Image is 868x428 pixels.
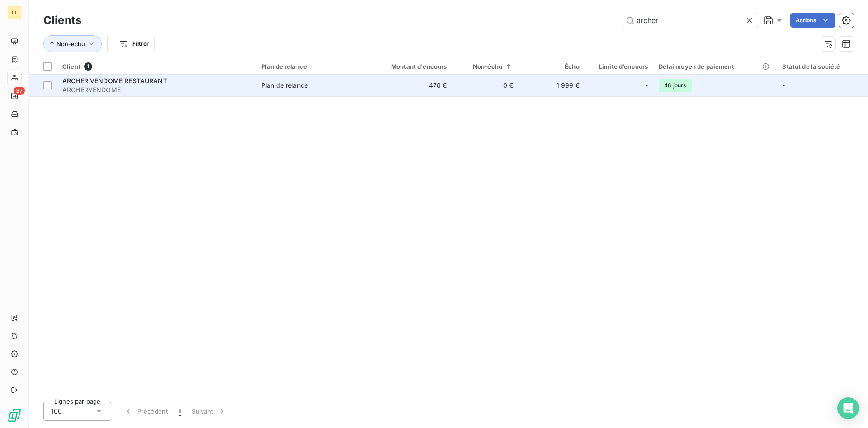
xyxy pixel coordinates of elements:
[118,402,173,421] button: Précédent
[51,407,62,416] span: 100
[782,63,863,70] div: Statut de la société
[7,5,22,20] div: LT
[57,40,85,47] span: Non-échu
[14,87,25,95] span: 37
[837,397,859,419] div: Open Intercom Messenger
[524,63,580,70] div: Échu
[84,62,92,71] span: 1
[62,85,250,94] span: ARCHERVENDOME
[519,75,585,96] td: 1 999 €
[782,81,785,89] span: -
[452,75,519,96] td: 0 €
[173,402,186,421] button: 1
[590,63,648,70] div: Limite d’encours
[458,63,513,70] div: Non-échu
[261,63,358,70] div: Plan de relance
[179,407,181,416] span: 1
[7,408,22,423] img: Logo LeanPay
[261,81,308,90] div: Plan de relance
[622,13,758,28] input: Rechercher
[62,63,80,70] span: Client
[43,12,81,28] h3: Clients
[113,37,155,51] button: Filtrer
[645,81,648,90] span: -
[659,79,691,92] span: 48 jours
[790,13,835,28] button: Actions
[369,63,447,70] div: Montant d'encours
[62,77,167,85] span: ARCHER VENDOME RESTAURANT
[186,402,232,421] button: Suivant
[363,75,452,96] td: 476 €
[43,35,102,52] button: Non-échu
[659,63,771,70] div: Délai moyen de paiement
